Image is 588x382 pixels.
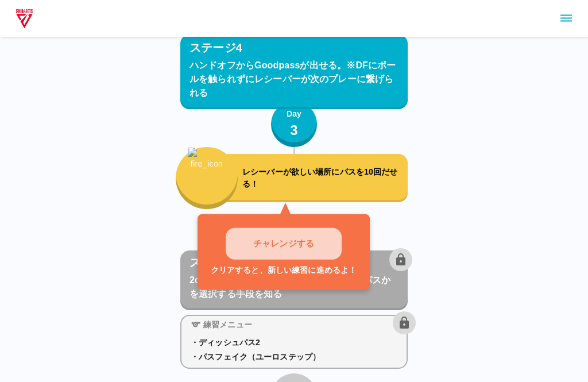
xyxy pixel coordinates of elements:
p: ・ディッシュパス2 [191,337,397,349]
p: ステージ4 [189,39,242,56]
p: Day [287,109,301,121]
p: ハンドオフからGoodpassが出せる。※DFにボールを触られずにレシーバーが次のプレーに繋げられる [189,59,399,100]
img: fire_icon [188,148,226,195]
button: sidemenu [556,9,576,28]
button: Day3 [271,102,317,148]
p: レシーバーが欲しい場所にパスを10回だせる！ [242,167,403,191]
p: ・パスフェイク（ユーロステップ） [191,352,397,364]
p: チャレンジする [253,238,314,251]
p: 2on1の場面でDFの脅威がなくショットかパスかを選択する手段を知る [189,274,399,302]
img: dummy [14,7,35,30]
button: チャレンジする [226,229,342,260]
p: 3 [290,121,298,141]
p: クリアすると、新しい練習に進めるよ！ [211,265,357,277]
p: 練習メニュー [203,319,252,331]
button: fire_icon [176,148,238,210]
p: ステージ5 [189,254,242,272]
